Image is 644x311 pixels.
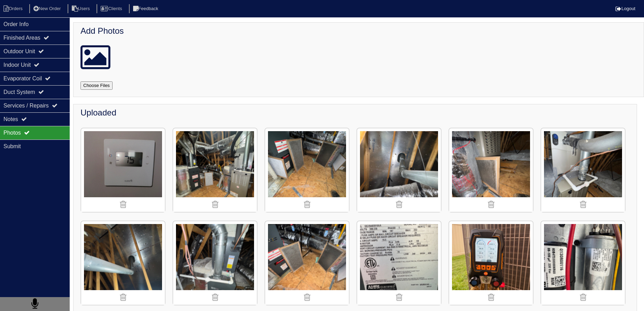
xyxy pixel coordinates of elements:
[357,221,441,305] img: 0yvvi3zv15vmui54ypciz2xok3dy
[449,128,533,212] img: u02wy79igu07v5psgqslrietqn81
[29,4,66,14] li: New Order
[541,221,625,305] img: hce1a37624v8p82qygbi92ehc4g7
[68,6,95,11] a: Users
[29,6,66,11] a: New Order
[449,221,533,305] img: yb0kq77s5zgdfq1c2z3oengwhvc4
[129,4,164,14] li: Feedback
[541,128,625,212] img: yzoj8wdpgcnqdymyen9j70g9nvct
[81,128,165,212] img: 78nkr0f4tyulrhhc7pqc72ul40ox
[80,26,640,36] h4: Add Photos
[265,128,349,212] img: stfohq1sxe17gf9vjawl8i9vjx8y
[97,6,128,11] a: Clients
[81,221,165,305] img: 5plv6fy9f5ne0bu7zjvzjcubslzc
[615,6,635,11] a: Logout
[173,221,257,305] img: xjm30oss05tizxerzcv48zpowxwa
[68,4,95,14] li: Users
[357,128,441,212] img: 8uhpxeyjbf62h3zs3bra2kr32ten
[173,128,257,212] img: uqi0z0e87mgbksgq0bwdrr70eozv
[265,221,349,305] img: gb7ctfml88retk65znxo4nyfa8u2
[97,4,128,14] li: Clients
[80,108,633,118] h4: Uploaded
